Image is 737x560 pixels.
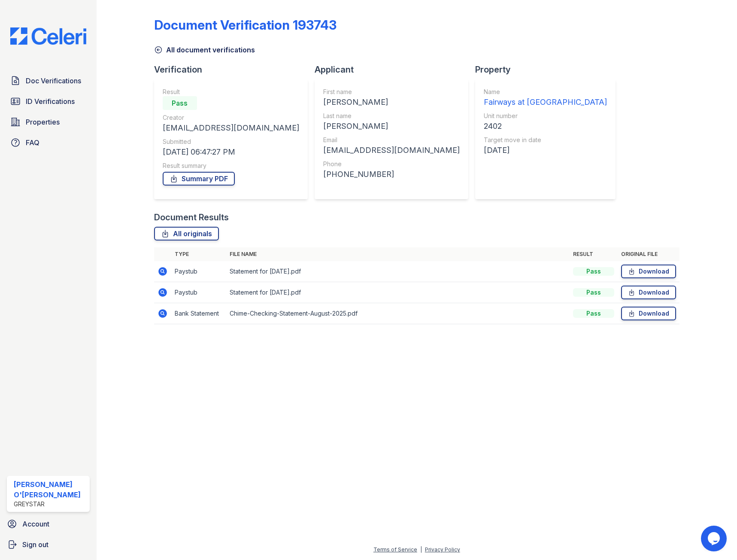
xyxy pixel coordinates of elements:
div: Pass [163,96,197,110]
td: Paystub [171,261,226,282]
td: Statement for [DATE].pdf [226,261,570,282]
a: Download [621,265,676,278]
div: Phone [323,160,460,168]
div: [PERSON_NAME] O'[PERSON_NAME] [14,479,86,500]
a: FAQ [7,134,90,151]
div: Pass [573,309,614,318]
div: Applicant [315,64,475,76]
span: Doc Verifications [26,76,81,86]
span: Account [22,519,49,529]
div: Creator [163,113,299,122]
div: [DATE] [484,144,607,156]
iframe: chat widget [701,526,728,551]
td: Chime-Checking-Statement-August-2025.pdf [226,303,570,324]
div: [EMAIL_ADDRESS][DOMAIN_NAME] [323,144,460,156]
div: Property [475,64,622,76]
div: Name [484,88,607,96]
div: Document Results [154,211,229,223]
div: Document Verification 193743 [154,17,337,33]
td: Bank Statement [171,303,226,324]
a: Summary PDF [163,172,235,186]
th: Original file [618,247,679,261]
div: | [420,546,422,553]
a: All document verifications [154,45,255,55]
div: Result summary [163,161,299,170]
th: Type [171,247,226,261]
div: Greystar [14,500,86,508]
th: Result [570,247,618,261]
div: Target move in date [484,136,607,144]
div: [PHONE_NUMBER] [323,168,460,180]
th: File name [226,247,570,261]
a: Account [3,515,93,533]
span: ID Verifications [26,96,75,107]
td: Paystub [171,282,226,303]
td: Statement for [DATE].pdf [226,282,570,303]
div: 2402 [484,120,607,132]
div: Fairways at [GEOGRAPHIC_DATA] [484,96,607,108]
span: Sign out [22,539,49,550]
div: [DATE] 06:47:27 PM [163,146,299,158]
div: [PERSON_NAME] [323,96,460,108]
a: Sign out [3,536,93,553]
div: Pass [573,288,614,297]
div: Last name [323,112,460,120]
div: Submitted [163,137,299,146]
div: Unit number [484,112,607,120]
div: Pass [573,267,614,276]
a: ID Verifications [7,93,90,110]
div: First name [323,88,460,96]
a: Terms of Service [373,546,417,553]
a: Download [621,286,676,299]
div: [EMAIL_ADDRESS][DOMAIN_NAME] [163,122,299,134]
a: Doc Verifications [7,72,90,89]
div: Result [163,88,299,96]
a: All originals [154,227,219,240]
img: CE_Logo_Blue-a8612792a0a2168367f1c8372b55b34899dd931a85d93a1a3d3e32e68fde9ad4.png [3,27,93,45]
a: Properties [7,113,90,131]
a: Name Fairways at [GEOGRAPHIC_DATA] [484,88,607,108]
span: Properties [26,117,60,127]
a: Download [621,307,676,320]
div: Email [323,136,460,144]
span: FAQ [26,137,39,148]
a: Privacy Policy [425,546,460,553]
div: [PERSON_NAME] [323,120,460,132]
div: Verification [154,64,315,76]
